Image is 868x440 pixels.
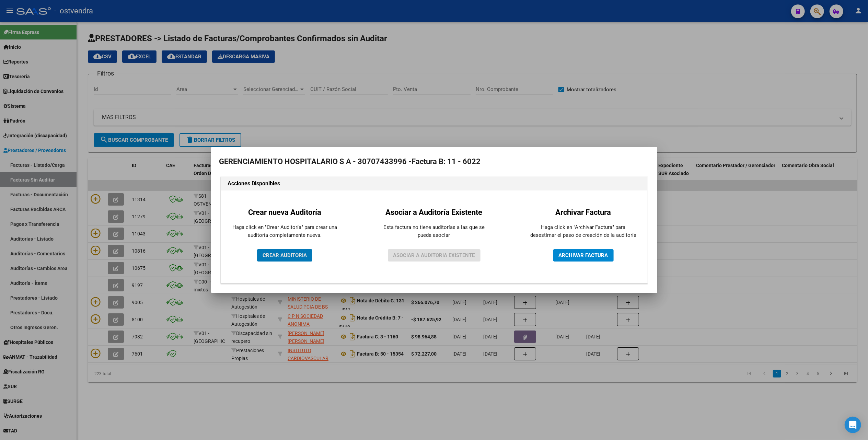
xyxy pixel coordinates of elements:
h1: Acciones Disponibles [228,180,640,188]
span: ASOCIAR A AUDITORIA EXISTENTE [393,252,475,258]
h2: Asociar a Auditoría Existente [381,207,487,218]
p: Esta factura no tiene auditorías a las que se pueda asociar [381,223,487,239]
strong: Factura B: 11 - 6022 [412,157,481,166]
p: Haga click en "Crear Auditoría" para crear una auditoría completamente nueva. [232,223,338,239]
h2: Crear nueva Auditoría [232,207,338,218]
button: ARCHIVAR FACTURA [553,249,614,262]
button: ASOCIAR A AUDITORIA EXISTENTE [388,249,481,262]
h2: GERENCIAMIENTO HOSPITALARIO S A - 30707433996 - [219,155,649,168]
span: CREAR AUDITORIA [263,252,307,258]
button: CREAR AUDITORIA [257,249,312,262]
p: Haga click en "Archivar Factura" para desestimar el paso de creación de la auditoría [530,223,637,239]
div: Open Intercom Messenger [845,417,861,433]
span: ARCHIVAR FACTURA [559,252,608,258]
h2: Archivar Factura [530,207,637,218]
